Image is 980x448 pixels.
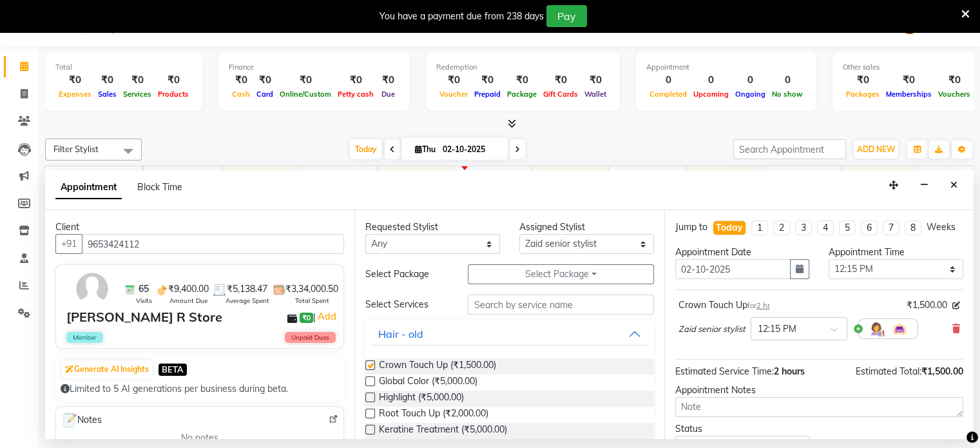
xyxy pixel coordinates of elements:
span: 2 hours [774,365,805,377]
div: ₹0 [581,73,610,88]
div: Select Services [356,298,458,311]
div: Hair - old [378,326,423,342]
span: Unpaid Dues [285,332,336,343]
span: Global Color (₹5,000.00) [379,375,477,391]
div: ₹0 [883,73,935,88]
img: Interior.png [892,321,907,336]
li: 1 [751,220,768,235]
div: ₹0 [253,73,276,88]
span: Crown Touch Up (₹1,500.00) [379,358,496,375]
div: Today [716,221,743,235]
a: 5:00 PM [841,169,881,188]
div: ₹0 [935,73,974,88]
div: ₹0 [120,73,155,88]
li: 3 [795,220,812,235]
li: 2 [773,220,790,235]
i: Edit price [952,302,960,309]
div: Appointment Time [829,246,963,259]
div: Limited to 5 AI generations per business during beta. [61,382,339,396]
input: yyyy-mm-dd [675,259,791,279]
span: Filter Stylist [53,144,99,154]
div: Total [55,62,192,73]
div: Appointment Date [675,246,810,259]
div: [PERSON_NAME] R Store [66,307,222,327]
span: Expenses [55,90,95,99]
li: 5 [839,220,856,235]
a: 4:00 PM [764,169,804,188]
span: Voucher [436,90,471,99]
span: Petty cash [334,90,377,99]
div: ₹0 [504,73,540,88]
div: ₹0 [276,73,334,88]
span: Services [120,90,155,99]
div: 0 [732,73,769,88]
span: 2 hr [756,301,770,310]
img: avatar [73,270,111,307]
span: Wallet [581,90,610,99]
li: 4 [817,220,834,235]
a: 3:00 PM [686,169,727,188]
span: Ongoing [732,90,769,99]
span: Total Spent [295,296,329,306]
li: 7 [883,220,899,235]
span: Keratine Treatment (₹5,000.00) [379,423,507,439]
span: Upcoming [690,90,732,99]
div: Finance [229,62,399,73]
a: 1:00 PM [532,169,572,188]
span: No notes [181,431,218,445]
div: Jump to [675,220,707,234]
span: ₹1,500.00 [921,365,963,377]
button: ADD NEW [854,141,898,159]
a: 9:00 AM [222,169,264,188]
div: ₹0 [471,73,504,88]
input: 2025-10-02 [439,140,503,159]
button: Hair - old [370,322,648,346]
div: ₹0 [229,73,253,88]
button: Generate AI Insights [62,360,152,378]
div: Redemption [436,62,610,73]
li: 6 [861,220,878,235]
span: Card [253,90,276,99]
div: ₹0 [95,73,120,88]
span: Block Time [137,181,182,193]
div: ₹0 [436,73,471,88]
span: Estimated Total: [856,365,921,377]
div: ₹0 [843,73,883,88]
span: Notes [61,412,102,429]
span: Package [504,90,540,99]
input: Search by Name/Mobile/Email/Code [82,234,344,254]
li: 8 [905,220,921,235]
div: Appointment Notes [675,384,963,397]
span: Member [66,332,103,343]
span: No show [769,90,806,99]
span: Average Spent [226,296,269,306]
span: 65 [139,282,149,296]
button: +91 [55,234,82,254]
div: Weeks [927,220,956,234]
a: 11:00 AM [377,169,423,188]
button: Select Package [468,264,653,284]
div: ₹0 [155,73,192,88]
div: Requested Stylist [365,220,500,234]
input: Search by service name [468,295,653,315]
span: Estimated Service Time: [675,365,774,377]
span: Online/Custom [276,90,334,99]
div: Select Package [356,268,458,281]
input: Search Appointment [733,139,846,159]
div: ₹0 [334,73,377,88]
button: Close [945,175,963,195]
img: Hairdresser.png [869,321,884,336]
div: 0 [769,73,806,88]
span: BETA [159,364,187,376]
a: 6:00 PM [918,169,959,188]
span: Cash [229,90,253,99]
a: Add [316,309,338,324]
span: Prepaid [471,90,504,99]
span: Packages [843,90,883,99]
span: Visits [136,296,152,306]
div: Crown Touch Up [678,298,770,312]
div: Appointment [646,62,806,73]
span: Vouchers [935,90,974,99]
span: Amount Due [169,296,207,306]
a: 8:00 AM [144,169,186,188]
